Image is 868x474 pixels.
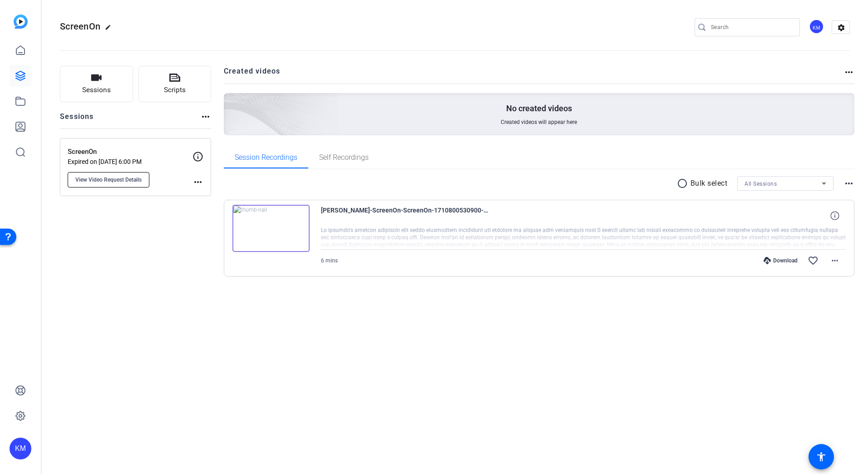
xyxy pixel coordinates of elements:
[224,66,844,84] h2: Created videos
[690,178,728,189] p: Bulk select
[75,176,142,183] span: View Video Request Details
[829,255,840,266] mat-icon: more_horiz
[501,118,577,126] span: Created videos will appear here
[82,85,111,95] span: Sessions
[759,257,802,264] div: Download
[122,3,339,200] img: Creted videos background
[809,19,824,34] div: KM
[843,178,854,189] mat-icon: more_horiz
[68,147,192,157] p: ScreenOn
[164,85,186,95] span: Scripts
[235,154,297,161] span: Session Recordings
[192,177,203,188] mat-icon: more_horiz
[60,66,133,102] button: Sessions
[60,21,100,32] span: ScreenOn
[843,67,854,78] mat-icon: more_horiz
[319,154,369,161] span: Self Recordings
[68,158,192,165] p: Expired on [DATE] 6:00 PM
[232,205,310,252] img: thumb-nail
[10,438,31,459] div: KM
[745,181,777,187] span: All Sessions
[60,111,94,128] h2: Sessions
[14,15,28,29] img: blue-gradient.svg
[506,103,572,114] p: No created videos
[321,257,338,264] span: 6 mins
[809,19,825,35] ngx-avatar: Kimberly Mentryka
[105,24,116,35] mat-icon: edit
[832,21,850,35] mat-icon: settings
[200,111,211,122] mat-icon: more_horiz
[138,66,212,102] button: Scripts
[808,255,819,266] mat-icon: favorite_border
[677,178,690,189] mat-icon: radio_button_unchecked
[321,205,489,227] span: [PERSON_NAME]-ScreenOn-ScreenOn-1710800530900-screen
[711,22,793,33] input: Search
[68,172,149,188] button: View Video Request Details
[816,451,827,462] mat-icon: accessibility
